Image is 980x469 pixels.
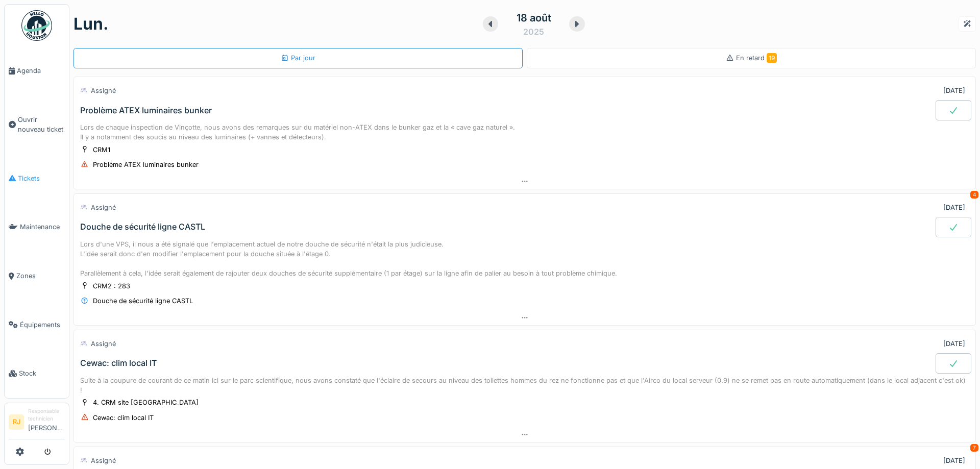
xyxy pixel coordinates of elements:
span: Équipements [20,320,65,330]
div: Assigné [91,203,116,212]
div: Lors d'une VPS, il nous a été signalé que l'emplacement actuel de notre douche de sécurité n'étai... [80,239,969,279]
span: En retard [736,54,777,62]
div: Cewac: clim local IT [80,358,157,368]
span: Agenda [17,66,65,76]
div: Suite à la coupure de courant de ce matin ici sur le parc scientifique, nous avons constaté que l... [80,376,969,395]
span: Maintenance [20,222,65,232]
div: [DATE] [943,86,965,95]
div: [DATE] [943,203,965,212]
a: Ouvrir nouveau ticket [5,95,69,154]
a: RJ Responsable technicien[PERSON_NAME] [9,407,65,439]
div: CRM1 [93,145,110,155]
div: Douche de sécurité ligne CASTL [80,222,205,232]
a: Tickets [5,154,69,203]
a: Stock [5,349,69,398]
a: Maintenance [5,203,69,252]
a: Équipements [5,301,69,350]
div: Assigné [91,339,116,349]
div: 7 [970,444,978,452]
li: [PERSON_NAME] [28,407,65,437]
div: [DATE] [943,339,965,349]
li: RJ [9,414,24,430]
div: 4 [970,191,978,199]
img: Badge_color-CXgf-gQk.svg [21,10,52,41]
div: Cewac: clim local IT [93,413,154,423]
span: Zones [16,271,65,281]
a: Zones [5,252,69,301]
div: Assigné [91,456,116,465]
span: 19 [767,53,777,63]
div: 2025 [523,26,544,38]
div: [DATE] [943,456,965,465]
span: Stock [19,368,65,378]
div: CRM2 : 283 [93,281,130,291]
div: 4. CRM site [GEOGRAPHIC_DATA] [93,398,199,407]
div: Responsable technicien [28,407,65,423]
div: Douche de sécurité ligne CASTL [93,296,193,306]
span: Tickets [18,174,65,183]
div: Assigné [91,86,116,95]
span: Ouvrir nouveau ticket [18,115,65,134]
h1: lun. [73,14,109,34]
div: Problème ATEX luminaires bunker [93,160,199,169]
div: Par jour [281,53,315,63]
div: 18 août [517,10,551,26]
a: Agenda [5,46,69,95]
div: Problème ATEX luminaires bunker [80,106,212,115]
div: Lors de chaque inspection de Vinçotte, nous avons des remarques sur du matériel non-ATEX dans le ... [80,122,969,142]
